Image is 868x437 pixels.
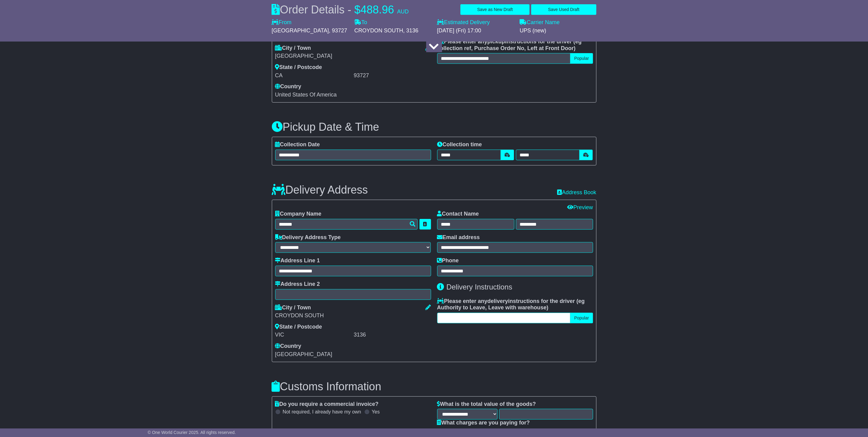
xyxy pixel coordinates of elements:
label: Not required, I already have my own [283,409,361,415]
label: Collection Date [275,141,320,148]
button: Popular [570,53,593,64]
label: Yes [372,409,380,415]
span: eg Authority to Leave, Leave with warehouse [437,298,585,311]
span: CROYDON SOUTH [355,27,403,34]
label: Country [275,83,301,90]
div: VIC [275,332,352,338]
label: What charges are you paying for? [437,420,530,426]
label: City / Town [275,45,311,52]
div: Order Details - [272,3,409,16]
label: Company Name [275,211,322,217]
label: Country [275,343,301,350]
h3: Delivery Address [272,184,368,196]
span: © One World Courier 2025. All rights reserved. [148,430,236,435]
label: To [355,19,367,26]
label: Email address [437,234,480,241]
div: UPS (new) [520,27,596,34]
label: Address Line 1 [275,257,320,264]
label: Freight charges only [442,428,494,434]
button: Popular [570,313,593,323]
span: Delivery Instructions [446,283,512,291]
label: State / Postcode [275,64,322,71]
label: Collection time [437,141,482,148]
h3: Customs Information [272,381,596,393]
label: Delivery Address Type [275,234,341,241]
span: United States Of America [275,92,337,98]
label: Contact Name [437,211,479,217]
label: State / Postcode [275,324,322,330]
label: Estimated Delivery [437,19,514,26]
a: Preview [567,204,593,210]
h3: Pickup Date & Time [272,121,596,133]
span: delivery [488,298,508,304]
span: 488.96 [361,3,394,16]
span: [GEOGRAPHIC_DATA] [272,27,329,34]
label: From [272,19,292,26]
span: , 3136 [403,27,419,34]
div: [DATE] (Fri) 17:00 [437,27,514,34]
div: CROYDON SOUTH [275,312,431,319]
span: [GEOGRAPHIC_DATA] [275,351,332,357]
label: Please enter any instructions for the driver ( ) [437,298,593,311]
div: [GEOGRAPHIC_DATA] [275,53,431,60]
span: , 93727 [329,27,347,34]
a: Address Book [557,189,596,195]
button: Save as New Draft [460,4,530,15]
button: Save Used Draft [531,4,596,15]
label: Carrier Name [520,19,560,26]
label: What is the total value of the goods? [437,401,536,408]
span: AUD [397,9,409,15]
div: CA [275,72,352,79]
div: 93727 [354,72,431,79]
label: City / Town [275,304,311,311]
label: Do you require a commercial invoice? [275,401,379,408]
label: Phone [437,257,459,264]
label: Address Line 2 [275,281,320,288]
span: $ [355,3,361,16]
div: 3136 [354,332,431,338]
